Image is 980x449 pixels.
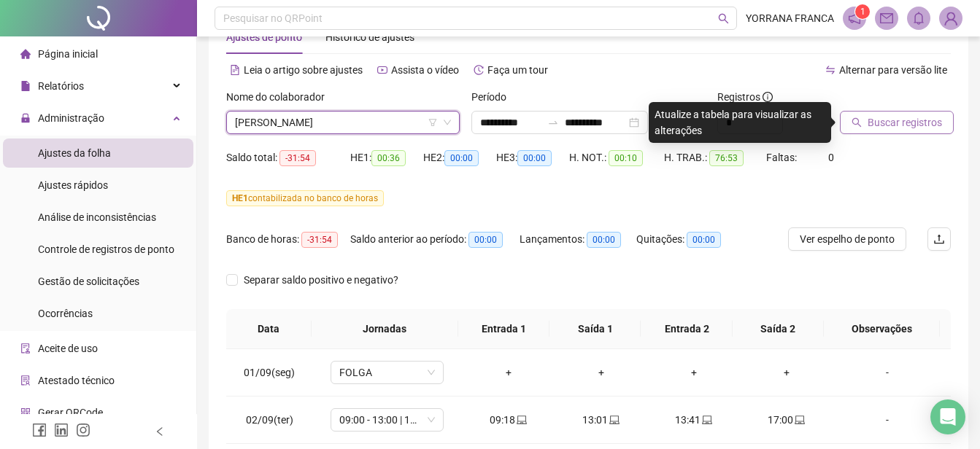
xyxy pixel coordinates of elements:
span: youtube [377,65,387,75]
div: Lançamentos: [520,231,636,248]
th: Entrada 1 [458,309,549,349]
div: 13:41 [659,412,728,428]
span: Leia o artigo sobre ajustes [244,64,363,76]
span: 00:00 [687,232,721,248]
span: notification [848,12,861,25]
span: home [20,49,31,59]
span: 01/09(seg) [244,367,295,378]
label: Nome do colaborador [226,89,334,105]
div: 09:18 [474,412,543,428]
button: Buscar registros [840,111,954,134]
span: laptop [793,415,805,425]
span: 09:00 - 13:00 | 14:00 - 17:00 [339,409,435,431]
span: down [443,118,452,127]
span: lock [20,113,31,123]
span: file-text [230,65,240,75]
span: laptop [608,415,620,425]
span: qrcode [20,407,31,418]
button: Ver espelho de ponto [788,227,906,251]
span: 00:00 [444,150,479,166]
span: 00:00 [468,232,503,248]
span: bell [912,12,925,25]
span: Página inicial [38,48,98,60]
div: + [752,364,821,380]
span: audit [20,343,31,354]
span: 76:53 [709,150,744,166]
div: Banco de horas: [226,231,350,248]
span: Análise de inconsistências [38,211,156,223]
span: Ajustes de ponto [226,31,302,43]
span: solution [20,375,31,386]
div: + [474,364,543,380]
span: Ver espelho de ponto [800,231,895,247]
span: file [20,81,31,91]
label: Período [471,89,516,105]
img: 94775 [940,7,962,29]
span: 00:10 [609,150,643,166]
span: Gestão de solicitações [38,276,139,287]
span: Alternar para versão lite [839,64,947,76]
span: Ajustes rápidos [38,179,108,191]
div: Saldo total: [226,149,350,166]
div: H. TRAB.: [664,149,766,166]
div: - [844,412,930,428]
span: -31:54 [279,150,316,166]
div: + [566,364,636,380]
span: Histórico de ajustes [325,31,414,43]
span: laptop [515,415,527,425]
span: to [547,117,559,128]
span: left [155,426,165,437]
span: 0 [828,152,834,163]
span: filter [428,118,437,127]
div: H. NOT.: [569,149,664,166]
span: contabilizada no banco de horas [226,190,384,206]
span: 02/09(ter) [246,414,293,426]
span: Atestado técnico [38,375,115,386]
div: 13:01 [566,412,636,428]
span: Separar saldo positivo e negativo? [238,272,404,288]
th: Saída 1 [549,309,641,349]
span: 00:36 [371,150,406,166]
span: swap-right [547,117,559,128]
span: instagram [76,423,90,437]
span: info-circle [763,92,773,102]
span: Aceite de uso [38,343,98,354]
span: Controle de registros de ponto [38,243,174,255]
div: HE 3: [496,149,569,166]
span: YORRANA FRANCA [746,10,834,26]
span: mail [880,12,893,25]
div: - [844,364,930,380]
th: Data [226,309,312,349]
div: Open Intercom Messenger [930,399,965,434]
span: search [718,13,729,24]
div: HE 1: [350,149,423,166]
th: Entrada 2 [641,309,732,349]
span: Buscar registros [868,114,942,130]
span: 1 [860,7,865,17]
div: + [659,364,728,380]
span: Assista o vídeo [391,64,459,76]
span: history [474,65,484,75]
span: Administração [38,112,104,124]
span: 00:00 [587,232,621,248]
span: search [852,117,862,128]
span: facebook [32,423,47,437]
span: Observações [836,321,928,337]
span: swap [825,65,836,75]
th: Observações [824,309,940,349]
span: laptop [701,415,712,425]
div: HE 2: [423,149,496,166]
span: Registros [717,89,773,105]
div: Quitações: [636,231,738,248]
span: Faltas: [766,152,799,163]
span: FOLGA [339,362,435,383]
span: Ocorrências [38,308,93,319]
th: Saída 2 [733,309,824,349]
span: Gerar QRCode [38,407,103,418]
span: Faça um tour [487,64,548,76]
span: 00:00 [517,150,552,166]
div: Saldo anterior ao período: [350,231,520,248]
span: HE 1 [232,193,248,203]
span: Ajustes da folha [38,147,111,159]
span: upload [933,233,945,245]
